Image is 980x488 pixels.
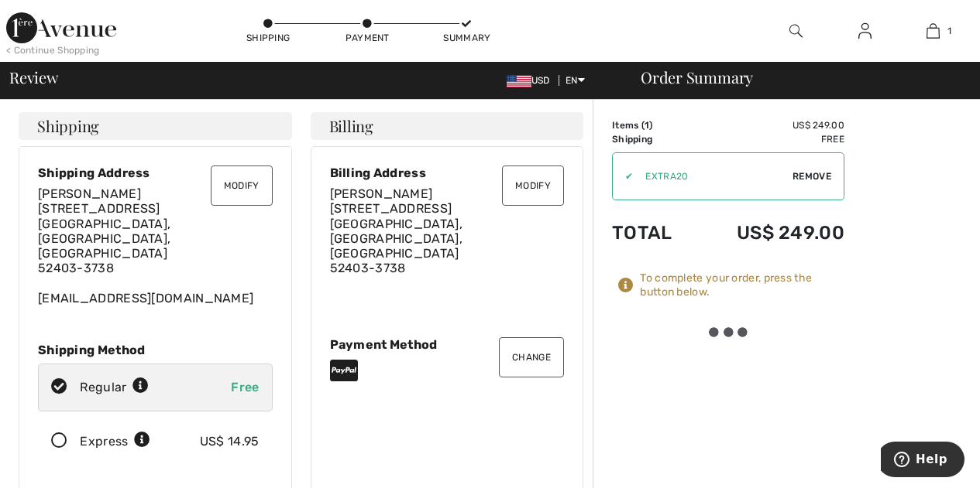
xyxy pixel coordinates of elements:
[612,132,695,146] td: Shipping
[38,166,273,180] div: Shipping Address
[38,201,170,275] span: [STREET_ADDRESS] [GEOGRAPHIC_DATA], [GEOGRAPHIC_DATA], [GEOGRAPHIC_DATA] 52403-3738
[9,70,58,85] span: Review
[927,22,940,40] img: My Bag
[947,24,951,38] span: 1
[38,186,273,305] div: [EMAIL_ADDRESS][DOMAIN_NAME]
[507,75,531,87] img: US Dollar
[645,120,649,131] span: 1
[330,186,433,201] span: [PERSON_NAME]
[566,75,585,86] span: EN
[789,22,803,40] img: search the website
[80,432,150,451] div: Express
[329,118,373,134] span: Billing
[695,118,844,132] td: US$ 249.00
[695,206,844,259] td: US$ 249.00
[38,186,141,201] span: [PERSON_NAME]
[231,380,259,394] span: Free
[344,31,390,45] div: Payment
[899,22,967,40] a: 1
[200,432,260,451] div: US$ 14.95
[858,22,872,40] img: My Info
[38,343,273,357] div: Shipping Method
[245,31,291,45] div: Shipping
[443,31,490,45] div: Summary
[37,118,99,134] span: Shipping
[499,337,564,377] button: Change
[640,271,844,299] div: To complete your order, press the button below.
[330,166,565,180] div: Billing Address
[6,43,100,57] div: < Continue Shopping
[622,70,971,85] div: Order Summary
[613,169,633,183] div: ✔
[881,442,965,480] iframe: Opens a widget where you can find more information
[793,169,831,183] span: Remove
[507,75,556,86] span: USD
[846,22,884,41] a: Sign In
[612,118,695,132] td: Items ( )
[502,166,564,206] button: Modify
[330,337,565,352] div: Payment Method
[695,132,844,146] td: Free
[633,153,793,200] input: Promo code
[80,378,149,397] div: Regular
[330,201,462,275] span: [STREET_ADDRESS] [GEOGRAPHIC_DATA], [GEOGRAPHIC_DATA], [GEOGRAPHIC_DATA] 52403-3738
[211,166,273,206] button: Modify
[6,12,116,43] img: 1ère Avenue
[612,206,695,259] td: Total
